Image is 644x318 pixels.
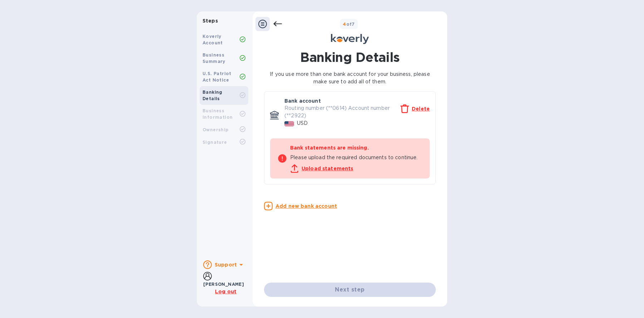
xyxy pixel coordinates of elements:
b: Steps [203,18,218,24]
b: U.S. Patriot Act Notice [203,71,231,83]
u: Log out [215,289,236,294]
p: If you use more than one bank account for your business, please make sure to add all of them. [264,70,436,85]
h1: Banking Details [264,50,436,65]
b: Business Information [203,108,233,120]
img: USD [284,121,294,126]
b: Banking Details [203,89,223,101]
p: USD [297,119,308,127]
b: Bank statements are missing. [290,145,369,151]
b: [PERSON_NAME] [203,282,244,287]
u: Add new bank account [275,203,337,209]
b: Business Summary [203,52,225,64]
b: of 7 [343,21,355,27]
u: Delete [412,106,430,112]
p: Routing number (**0614) Account number (**2922) [284,104,400,119]
b: Support [215,262,237,268]
p: Bank account [284,97,321,104]
b: Signature [203,140,227,145]
span: 4 [343,21,346,27]
b: Koverly Account [203,34,223,45]
p: Please upload the required documents to continue. [290,154,423,161]
u: Upload statements [302,166,353,171]
b: Ownership [203,127,229,132]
